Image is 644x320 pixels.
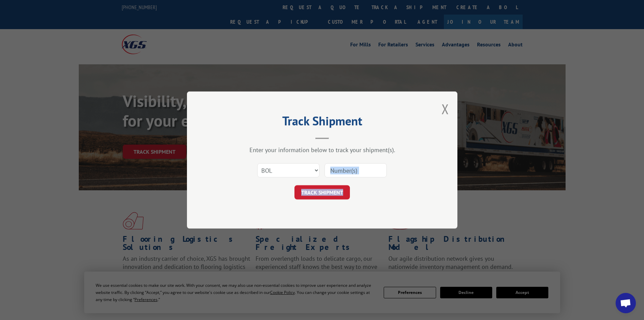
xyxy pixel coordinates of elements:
[221,116,424,129] h2: Track Shipment
[442,100,449,118] button: Close modal
[325,163,387,177] input: Number(s)
[294,185,350,199] button: TRACK SHIPMENT
[616,293,636,313] div: Open chat
[221,146,424,154] div: Enter your information below to track your shipment(s).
